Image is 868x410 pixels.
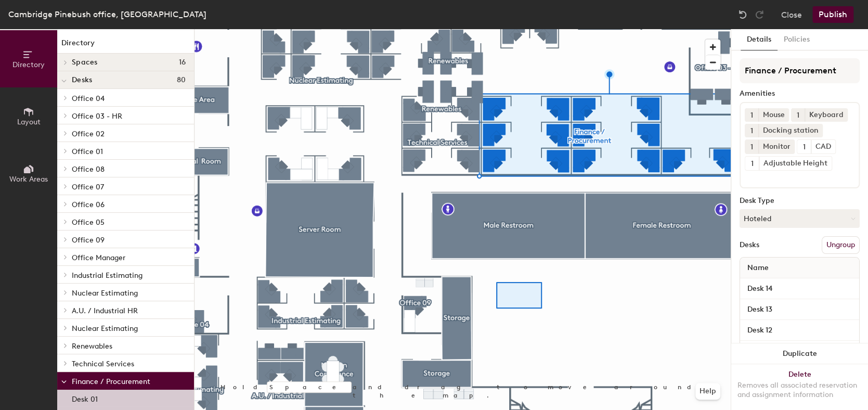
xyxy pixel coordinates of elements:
[811,140,835,153] div: CAD
[737,9,748,20] img: Undo
[72,183,104,191] span: Office 07
[754,9,765,20] img: Redo
[72,76,92,84] span: Desks
[8,8,206,21] div: Cambridge Pinebush office, [GEOGRAPHIC_DATA]
[745,157,759,170] button: 1
[72,377,150,386] span: Finance / Procurement
[72,200,105,209] span: Office 06
[72,271,142,280] span: Industrial Estimating
[72,218,105,227] span: Office 05
[745,140,758,153] button: 1
[12,60,45,69] span: Directory
[742,281,857,296] input: Unnamed desk
[741,29,778,50] button: Details
[731,364,868,410] button: DeleteRemoves all associated reservation and assignment information
[740,241,759,249] div: Desks
[750,125,753,136] span: 1
[742,323,857,338] input: Unnamed desk
[731,343,868,364] button: Duplicate
[57,37,194,54] h1: Directory
[17,118,41,126] span: Layout
[742,259,774,277] span: Name
[9,175,48,184] span: Work Areas
[745,124,758,137] button: 1
[72,147,103,156] span: Office 01
[695,383,720,400] button: Help
[740,197,860,205] div: Desk Type
[805,108,848,122] div: Keyboard
[745,108,758,122] button: 1
[72,306,138,315] span: A.U. / Industrial HR
[751,158,754,169] span: 1
[72,342,112,351] span: Renewables
[72,289,138,298] span: Nuclear Estimating
[72,324,138,333] span: Nuclear Estimating
[742,302,857,317] input: Unnamed desk
[822,236,860,254] button: Ungroup
[791,108,805,122] button: 1
[750,110,753,121] span: 1
[758,140,795,153] div: Monitor
[740,209,860,228] button: Hoteled
[750,142,753,152] span: 1
[72,130,105,138] span: Office 02
[72,392,98,404] p: Desk 01
[72,94,105,103] span: Office 04
[178,58,186,67] span: 16
[781,6,802,23] button: Close
[803,142,806,152] span: 1
[759,157,832,170] div: Adjustable Height
[778,29,816,50] button: Policies
[812,6,853,23] button: Publish
[740,89,860,98] div: Amenities
[72,58,98,67] span: Spaces
[758,108,789,122] div: Mouse
[758,124,823,137] div: Docking station
[176,76,186,84] span: 80
[72,112,122,121] span: Office 03 - HR
[737,381,862,400] div: Removes all associated reservation and assignment information
[72,253,125,262] span: Office Manager
[72,165,105,174] span: Office 08
[72,360,134,368] span: Technical Services
[797,140,811,153] button: 1
[72,236,105,245] span: Office 09
[797,110,799,121] span: 1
